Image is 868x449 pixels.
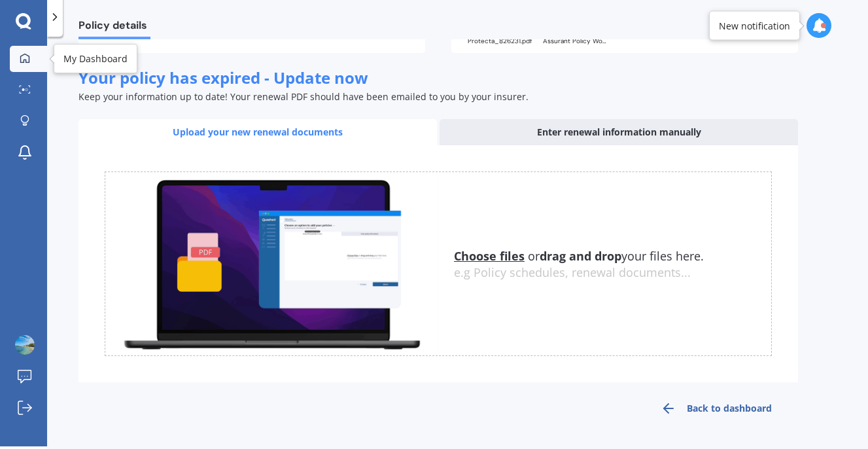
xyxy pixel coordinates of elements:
div: Upload your new renewal documents [78,119,437,145]
img: ACg8ocIU7gbMPsDbStn57NqPixnQAwmlgqJEgvuu6_NoN9kfoYtEqoC6=s96-c [15,335,35,355]
span: or your files here. [454,248,704,264]
span: Your policy has expired - Update now [78,67,368,88]
div: Enter renewal information manually [440,119,798,145]
span: Policy details [78,19,150,37]
div: Protecta_826231.pdf [467,38,532,45]
span: Keep your information up to date! Your renewal PDF should have been emailed to you by your insurer. [78,90,529,103]
div: My Dashboard [63,52,128,65]
div: e.g Policy schedules, renewal documents... [454,266,771,280]
div: Assurant Policy Wording.pdf [543,38,608,45]
b: drag and drop [540,248,621,264]
img: upload.de96410c8ce839c3fdd5.gif [105,172,438,356]
div: New notification [719,19,790,32]
a: Back to dashboard [634,393,798,424]
u: Choose files [454,248,525,264]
